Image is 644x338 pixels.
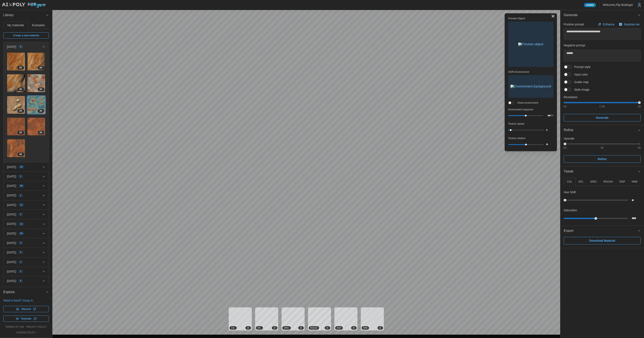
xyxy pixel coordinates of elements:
[7,279,16,283] p: [DATE]
[20,279,21,283] span: 6
[604,180,613,184] p: ROUGH
[7,165,16,169] p: [DATE]
[27,74,45,92] img: gNHcOYJSQco4Y0GSsoCU
[560,177,644,225] div: Tweak
[4,248,49,257] button: [DATE]4
[564,10,638,20] span: Generate
[21,306,31,312] span: Discord
[7,184,16,188] p: [DATE]
[21,316,31,322] span: Tutorials
[7,45,16,49] p: [DATE]
[510,85,551,88] img: Environment background
[337,326,341,329] span: DISP
[19,153,22,156] span: 2 K
[560,226,644,236] button: Export
[247,326,249,329] span: 2 K
[7,193,16,197] p: [DATE]
[20,270,21,273] span: 2
[27,96,45,114] img: Bu7jcovynSGXLA9BgqC4
[508,75,553,98] button: Environment background
[20,45,21,48] span: 9
[624,22,640,26] p: Surprise me
[4,162,49,172] button: [DATE]16
[40,109,42,113] span: 2 K
[589,237,615,244] span: Download Material
[4,42,49,51] button: [DATE]9
[550,13,556,19] button: Toggle viewport controls
[564,22,584,26] p: Positive prompt
[20,213,21,216] span: 2
[508,22,553,67] button: Preview object
[632,180,637,184] p: NRM
[564,190,576,194] p: Hue Shift
[3,32,49,39] a: Create a new material
[596,114,609,121] span: Generate
[7,117,25,136] a: jAOH5UYdPacwqzeCLC7S2K
[4,210,49,219] button: [DATE]2
[7,203,16,207] p: [DATE]
[508,70,553,74] p: HDRI Environment
[598,155,607,163] span: Refine
[508,108,553,111] p: Environment exposure
[508,122,553,126] p: Texture repeat
[20,222,23,226] span: 12
[572,65,591,69] span: Prompt style
[4,51,49,162] div: [DATE]9
[572,87,589,92] span: Style image
[579,180,584,184] p: MTL
[363,326,367,329] span: NRM
[560,125,644,135] button: Refine
[564,208,577,212] p: Saturation
[597,21,615,27] button: Enhance
[19,88,22,91] span: 2 K
[7,231,16,236] p: [DATE]
[7,52,25,71] a: DgS71UN8wWAt2nrrblZb2K
[273,326,276,329] span: 2 K
[4,257,49,267] button: [DATE]1
[7,74,25,92] a: 7fjK4XcQhwFEsRdPTQKC2K
[20,241,21,245] span: 4
[560,135,644,166] div: Refine
[326,326,329,329] span: 2 K
[564,114,641,121] button: Generate
[4,276,49,286] button: [DATE]6
[27,118,45,136] img: 4nSfKTNJZsiXHz0tFeNj
[7,222,16,226] p: [DATE]
[3,316,49,322] a: Tutorials
[4,267,49,276] button: [DATE]2
[508,137,553,140] p: Texture rotation
[4,172,49,181] button: [DATE]2
[7,174,16,179] p: [DATE]
[3,10,46,20] span: Library
[27,74,45,92] a: gNHcOYJSQco4Y0GSsoCU2K
[7,139,25,157] img: Puzo5sgsW8SDAq9yVm7d
[3,298,49,303] p: Need a hand? Jump in:
[515,101,538,104] span: Show environment
[564,95,641,99] p: Resolution
[40,66,42,69] span: 2 K
[560,10,644,20] button: Generate
[7,260,16,264] p: [DATE]
[3,287,46,297] span: Explore
[603,3,633,7] p: Welcome, Flip Buttinger
[27,53,45,70] img: wkOopuI8XGd4gsuydhb0
[40,88,42,91] span: 2 K
[4,238,49,248] button: [DATE]4
[26,325,47,329] a: privacy policy
[7,212,16,217] p: [DATE]
[572,80,588,84] span: Guide map
[300,326,302,329] span: 2 K
[586,3,594,7] span: Admin
[564,136,641,141] p: Upscale
[7,53,25,70] img: DgS71UN8wWAt2nrrblZb
[564,237,641,244] button: Download Material
[4,191,49,200] button: [DATE]1
[618,21,641,27] button: Surprise me
[4,200,49,210] button: [DATE]11
[7,269,16,274] p: [DATE]
[4,181,49,191] button: [DATE]26
[20,175,21,178] span: 2
[27,52,45,71] a: wkOopuI8XGd4gsuydhb02K
[590,180,597,184] p: SPEC
[19,109,22,113] span: 2 K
